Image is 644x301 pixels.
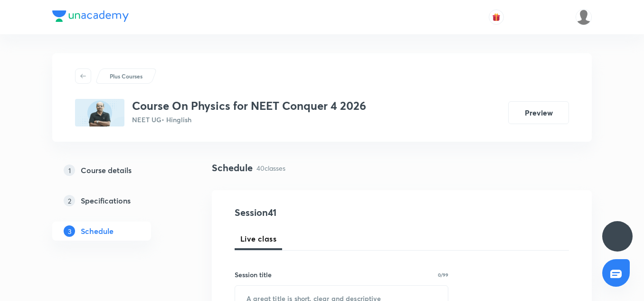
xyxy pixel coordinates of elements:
p: 40 classes [256,163,285,173]
h3: Course On Physics for NEET Conquer 4 2026 [132,99,366,113]
p: Plus Courses [110,72,142,80]
p: 1 [64,165,75,176]
h6: Session title [235,270,272,280]
p: 2 [64,195,75,206]
img: Arpit Srivastava [576,9,592,25]
h4: Schedule [212,161,253,175]
a: 1Course details [52,161,181,180]
button: Preview [508,101,569,124]
p: NEET UG • Hinglish [132,115,366,125]
button: avatar [489,10,504,25]
a: 2Specifications [52,191,181,210]
h5: Schedule [81,225,114,237]
img: ttu [612,231,623,242]
img: avatar [492,13,501,21]
span: Live class [240,233,276,244]
h4: Session 41 [235,205,408,220]
img: CD981841-96AE-49E6-9A68-CEA9BF50CD79_plus.png [75,99,124,126]
p: 3 [64,225,75,237]
a: Company Logo [52,10,129,24]
img: Company Logo [52,10,129,22]
p: 0/99 [438,272,448,277]
h5: Course details [81,165,132,176]
h5: Specifications [81,195,131,206]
